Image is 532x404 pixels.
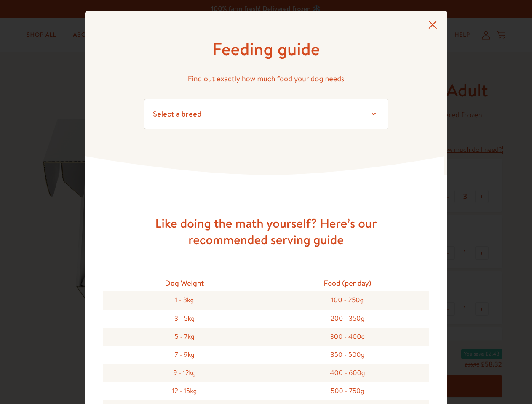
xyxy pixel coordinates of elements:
div: 100 - 250g [266,291,429,309]
h3: Like doing the math yourself? Here’s our recommended serving guide [131,215,401,248]
div: 1 - 3kg [103,291,266,309]
div: 350 - 500g [266,346,429,364]
h1: Feeding guide [144,37,388,61]
div: 5 - 7kg [103,328,266,346]
div: 7 - 9kg [103,346,266,364]
div: 400 - 600g [266,364,429,382]
p: Find out exactly how much food your dog needs [144,72,388,85]
div: 300 - 400g [266,328,429,346]
div: 500 - 750g [266,382,429,400]
div: 200 - 350g [266,310,429,328]
div: Food (per day) [266,275,429,291]
div: 12 - 15kg [103,382,266,400]
div: 3 - 5kg [103,310,266,328]
div: Dog Weight [103,275,266,291]
div: 9 - 12kg [103,364,266,382]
